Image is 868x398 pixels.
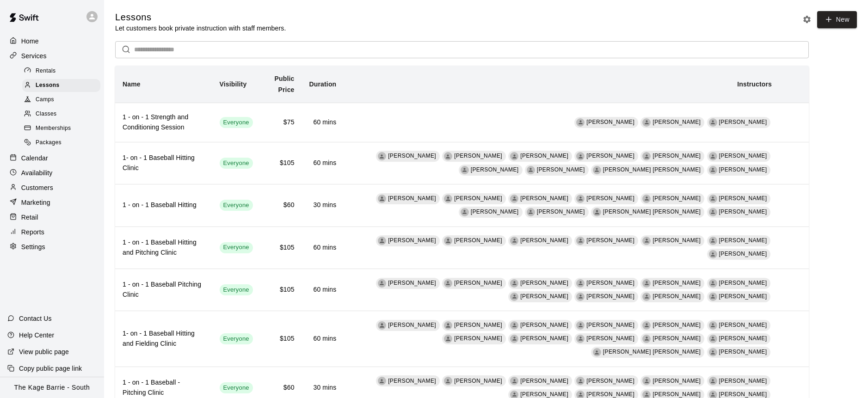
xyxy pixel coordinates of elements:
[603,349,701,355] span: [PERSON_NAME] [PERSON_NAME]
[36,138,62,147] span: Packages
[444,279,452,288] div: Zach Owen
[123,280,205,300] h6: 1 - on - 1 Baseball Pitching Clinic
[220,118,253,127] span: Everyone
[268,334,295,344] h6: $105
[520,237,568,244] span: [PERSON_NAME]
[642,293,651,301] div: Tiago Cavallo
[378,279,386,288] div: Dave Maxamenko
[586,153,634,159] span: [PERSON_NAME]
[36,67,56,76] span: Rentals
[576,237,585,245] div: Dan Hodgins
[709,208,717,216] div: Nolan Machibroda
[709,195,717,203] div: Dionysius Chialtas
[709,293,717,301] div: JJ Rutherford
[123,238,205,258] h6: 1 - on - 1 Baseball Hitting and Pitching Clinic
[576,152,585,160] div: Dan Hodgins
[7,240,97,254] a: Settings
[388,378,436,384] span: [PERSON_NAME]
[520,322,568,328] span: [PERSON_NAME]
[19,347,69,356] p: View public page
[471,208,519,215] span: [PERSON_NAME]
[7,225,97,239] a: Reports
[461,166,469,174] div: Tiago Cavallo
[7,151,97,165] a: Calendar
[268,117,295,128] h6: $75
[527,166,535,174] div: Marcus Knecht
[709,335,717,343] div: Marcus Knecht
[510,321,518,330] div: Zach Biery
[520,293,568,300] span: [PERSON_NAME]
[510,279,518,288] div: Dan Miller
[719,153,767,159] span: [PERSON_NAME]
[653,280,701,286] span: [PERSON_NAME]
[576,293,585,301] div: Cole White
[709,250,717,258] div: Tiago Cavallo
[123,112,205,133] h6: 1 - on - 1 Strength and Conditioning Session
[471,166,519,173] span: [PERSON_NAME]
[388,280,436,286] span: [PERSON_NAME]
[520,378,568,384] span: [PERSON_NAME]
[378,237,386,245] div: Dave Maxamenko
[537,208,585,215] span: [PERSON_NAME]
[388,195,436,202] span: [PERSON_NAME]
[576,335,585,343] div: Tiago Cavallo
[309,80,337,88] b: Duration
[22,65,100,78] div: Rentals
[642,335,651,343] div: Chris Boyle
[7,166,97,180] a: Availability
[817,11,857,28] a: New
[444,195,452,203] div: Zach Owen
[309,383,337,393] h6: 30 mins
[309,117,337,128] h6: 60 mins
[7,49,97,63] a: Services
[22,122,100,135] div: Memberships
[800,12,814,26] button: Lesson settings
[454,280,502,286] span: [PERSON_NAME]
[653,391,701,398] span: [PERSON_NAME]
[653,195,701,202] span: [PERSON_NAME]
[709,118,717,127] div: Ryan Patterson
[709,321,717,330] div: Murray Roach
[709,152,717,160] div: Dionysius Chialtas
[36,110,56,119] span: Classes
[719,119,767,125] span: [PERSON_NAME]
[309,200,337,210] h6: 30 mins
[123,329,205,349] h6: 1- on - 1 Baseball Hitting and Fielding Clinic
[309,243,337,253] h6: 60 mins
[19,314,52,323] p: Contact Us
[115,11,286,24] h5: Lessons
[719,208,767,215] span: [PERSON_NAME]
[520,391,568,398] span: [PERSON_NAME]
[444,335,452,343] div: Cole White
[461,208,469,216] div: Tiago Cavallo
[7,34,97,48] a: Home
[454,322,502,328] span: [PERSON_NAME]
[586,335,634,342] span: [PERSON_NAME]
[510,237,518,245] div: Zach Biery
[719,166,767,173] span: [PERSON_NAME]
[444,377,452,385] div: Zach Owen
[21,168,53,178] p: Availability
[388,237,436,244] span: [PERSON_NAME]
[22,93,100,106] div: Camps
[309,334,337,344] h6: 60 mins
[378,195,386,203] div: Dave Maxamenko
[123,80,141,88] b: Name
[444,152,452,160] div: Zach Owen
[653,153,701,159] span: [PERSON_NAME]
[510,377,518,385] div: Dan Miller
[220,243,253,252] span: Everyone
[21,213,38,222] p: Retail
[7,181,97,195] a: Customers
[388,153,436,159] span: [PERSON_NAME]
[378,321,386,330] div: Dave Maxamenko
[576,118,585,127] div: Zach Biery
[653,293,701,300] span: [PERSON_NAME]
[22,93,104,107] a: Camps
[719,391,767,398] span: [PERSON_NAME]
[642,118,651,127] div: Cole White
